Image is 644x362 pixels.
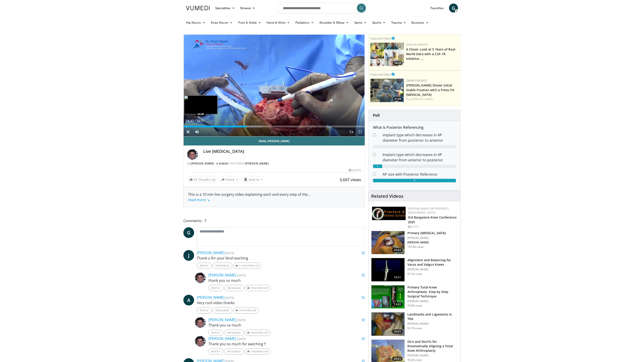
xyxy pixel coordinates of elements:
[183,227,194,238] a: G
[407,322,458,326] p: [PERSON_NAME]
[242,176,265,183] button: Save to
[373,113,380,118] strong: Poll
[409,18,432,27] a: Business
[237,273,246,277] small: [DATE]
[406,79,428,82] a: Zimmer Biomet
[208,341,365,347] p: Thank you so much for watching !!
[408,215,457,224] a: 3rd Bangalore Knee Conference 2025
[406,97,459,101] div: Feat.
[237,318,246,322] small: [DATE]
[264,18,293,27] a: Hand & Wrist
[193,127,201,136] button: Mute
[371,258,405,281] img: 38523_0000_3.png.150x105_q85_crop-smart_upscale.jpg
[184,127,193,136] button: Pause
[388,18,409,27] a: Trauma
[371,231,458,255] a: 29:43 Primary [MEDICAL_DATA] [PERSON_NAME] [PERSON_NAME] 197.8K views
[186,6,210,10] img: VuMedi Logo
[392,329,403,334] span: 10:55
[208,285,223,291] a: Reply
[407,304,422,307] p: 73.8K views
[195,272,206,283] img: Avatar
[371,231,405,254] img: 297061_3.png.150x105_q85_crop-smart_upscale.jpg
[213,307,232,314] a: Message
[208,18,236,27] a: Knee Recon
[356,127,365,136] button: Fullscreen
[371,194,403,199] h4: Related Videos
[407,272,422,276] p: 97.3K views
[407,358,422,362] p: 58.2K views
[184,137,365,145] a: Email [PERSON_NAME]
[213,263,232,269] a: Message
[212,4,238,13] a: Specialties
[188,192,360,202] div: This is a 10 min live surgery video explaining each and every step of the
[393,97,403,101] span: 01:59
[203,149,361,154] h4: Live [MEDICAL_DATA]
[208,336,236,341] a: [PERSON_NAME]
[408,207,449,215] a: [PERSON_NAME] Orthopedics [GEOGRAPHIC_DATA]
[371,258,458,282] a: 10:31 Alignment and Balancing for Varus and Valgus Knees [PERSON_NAME] 97.3K views
[392,248,403,252] span: 29:43
[392,302,403,307] span: 13:42
[407,354,458,357] p: [PERSON_NAME]
[369,18,389,27] a: Sports
[183,218,365,224] span: Comments 7
[197,250,225,255] a: [PERSON_NAME]
[187,149,198,160] img: Avatar
[449,4,458,13] a: G
[233,263,261,269] a: 1 Thumbs Up
[208,317,236,322] a: [PERSON_NAME]
[370,36,391,40] small: Featured Video
[406,83,454,97] a: [PERSON_NAME] Shows Initial Stable Fixation with a Press-Fit [MEDICAL_DATA]
[197,263,212,269] a: Reply
[238,4,258,13] a: Browse
[407,258,458,267] h3: Alignment and Balancing for Varus and Valgus Knees
[317,18,352,27] a: Shoulder & Elbow
[373,164,382,168] div: 1
[188,119,194,123] span: 3:47
[224,330,244,336] a: Message
[245,285,270,291] a: Thumbs Up
[406,47,456,61] a: A Closer Look at 5 Years of Real-World Data with a CSF-1R inhibitor …
[392,357,403,361] span: 20:51
[407,326,422,330] p: 62.7K views
[407,245,424,249] p: 197.8K views
[379,172,459,177] dd: AP size with Posterior Reference
[293,18,317,27] a: Pediatrics
[184,35,365,137] video-js: Video Player
[245,162,269,165] a: [PERSON_NAME]
[187,162,361,166] div: By FEATURING
[379,152,459,163] dd: Implant type which decreases in AP diameter from anterior to posterior
[407,285,458,299] h3: Primary Total Knee Arthroplasty: Step by Step Surgical Technique
[208,322,365,328] p: Thank you so much
[197,119,204,123] span: 10:57
[197,255,365,261] p: Thank u for your kind teaching
[224,285,244,291] a: Message
[195,317,206,328] img: Avatar
[195,119,196,123] span: /
[392,275,403,280] span: 10:31
[197,300,365,305] p: Very cool video thanks
[215,162,230,165] a: 6 Videos
[371,312,458,336] a: 10:55 Landmarks and Ligaments in TKA [PERSON_NAME] 62.7K views
[183,295,194,305] a: A
[373,179,456,182] div: 9
[373,125,456,130] h6: What is Posterior Referencing
[412,97,433,101] a: [PERSON_NAME]
[349,168,361,172] div: [DATE]
[183,18,208,27] a: Hip Recon
[428,4,446,13] a: Favorites
[245,330,270,336] a: Thumbs Up
[191,162,214,165] a: [PERSON_NAME]
[408,225,457,229] div: [DATE]
[208,330,223,336] a: Reply
[184,95,218,114] img: image.jpeg
[184,126,365,127] div: Progress Bar
[339,177,361,182] span: 3,697 views
[370,43,404,66] img: 93c22cae-14d1-47f0-9e4a-a244e824b022.png.150x105_q85_crop-smart_upscale.jpg
[208,273,236,278] a: [PERSON_NAME]
[183,250,194,261] a: J
[406,43,428,46] a: Daiichi-Sankyo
